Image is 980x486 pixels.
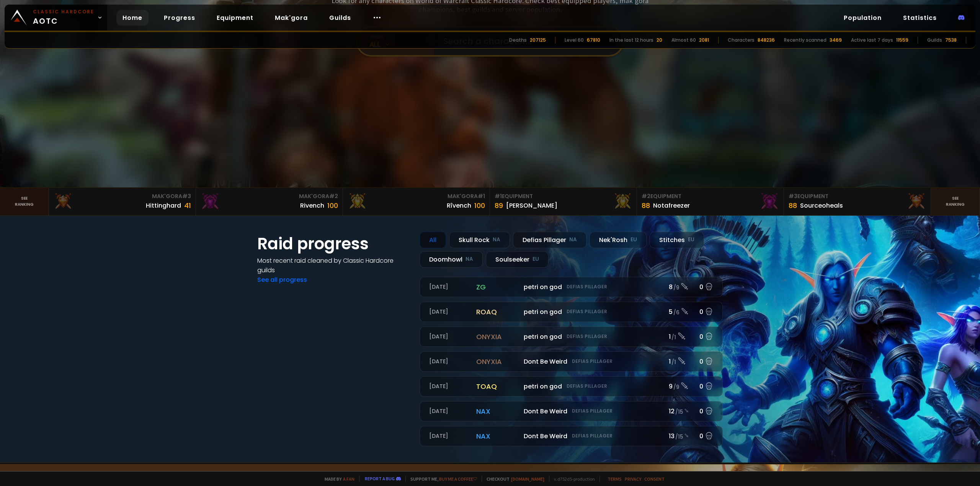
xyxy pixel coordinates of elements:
small: EU [532,255,539,263]
div: Soulseeker [486,251,549,268]
a: [DATE]roaqpetri on godDefias Pillager5 /60 [420,302,723,322]
a: Terms [608,476,622,482]
div: 11559 [896,37,908,44]
div: Skull Rock [449,232,510,248]
a: Progress [158,10,201,26]
h1: Raid progress [257,232,410,256]
div: Doomhowl [420,251,483,268]
div: Notafreezer [653,201,690,210]
a: Seeranking [931,188,980,215]
div: Equipment [789,192,926,200]
div: 88 [642,200,650,211]
small: NA [493,236,500,244]
a: #1Equipment89[PERSON_NAME] [490,188,637,215]
a: See all progress [257,275,307,284]
span: # 1 [495,192,502,200]
div: Mak'Gora [201,192,338,200]
div: Sourceoheals [800,201,843,210]
a: Consent [644,476,665,482]
div: 100 [474,200,485,211]
span: Support me, [405,476,477,482]
div: Equipment [495,192,632,200]
a: Equipment [211,10,260,26]
small: EU [688,236,694,244]
small: EU [630,236,637,244]
a: [DATE]toaqpetri on godDefias Pillager9 /90 [420,376,723,397]
div: 41 [184,200,191,211]
div: Characters [728,37,755,44]
small: NA [569,236,577,244]
a: [DATE]naxDont Be WeirdDefias Pillager12 /150 [420,401,723,421]
a: a fan [343,476,354,482]
a: Classic HardcoreAOTC [5,5,107,31]
a: Population [838,10,888,26]
div: Rîvench [447,201,471,210]
div: 89 [495,200,503,211]
div: Hittinghard [146,201,181,210]
div: 67810 [587,37,600,44]
div: Mak'Gora [54,192,191,200]
div: 3469 [830,37,842,44]
a: Mak'Gora#2Rivench100 [196,188,343,215]
a: [DATE]naxDont Be WeirdDefias Pillager13 /150 [420,426,723,446]
span: # 2 [329,192,338,200]
span: # 3 [182,192,191,200]
a: [DATE]zgpetri on godDefias Pillager8 /90 [420,277,723,297]
a: [DATE]onyxiaDont Be WeirdDefias Pillager1 /10 [420,351,723,372]
a: Mak'Gora#3Hittinghard41 [49,188,196,215]
div: 848236 [758,37,775,44]
div: 20 [657,37,662,44]
div: In the last 12 hours [609,37,653,44]
div: All [420,232,446,248]
span: # 2 [642,192,650,200]
div: Rivench [300,201,324,210]
span: # 1 [478,192,485,200]
div: Active last 7 days [851,37,893,44]
a: Mak'Gora#1Rîvench100 [343,188,490,215]
h4: Most recent raid cleaned by Classic Hardcore guilds [257,256,410,275]
div: 7538 [945,37,957,44]
div: Mak'Gora [348,192,485,200]
small: NA [465,255,473,263]
div: Nek'Rosh [590,232,647,248]
a: #2Equipment88Notafreezer [637,188,784,215]
div: Guilds [927,37,942,44]
span: Made by [320,476,354,482]
a: [DATE]onyxiapetri on godDefias Pillager1 /10 [420,327,723,347]
div: 88 [789,200,797,211]
div: 2081 [699,37,709,44]
span: Checkout [482,476,544,482]
a: [DOMAIN_NAME] [511,476,544,482]
a: #3Equipment88Sourceoheals [784,188,931,215]
span: v. d752d5 - production [549,476,595,482]
div: Stitches [650,232,704,248]
div: Recently scanned [784,37,826,44]
a: Home [116,10,149,26]
div: Level 60 [565,37,584,44]
a: Statistics [897,10,943,26]
a: Buy me a coffee [439,476,477,482]
a: Privacy [625,476,641,482]
div: Equipment [642,192,779,200]
a: Report a bug [365,476,395,481]
div: 207125 [530,37,546,44]
a: Guilds [323,10,357,26]
span: AOTC [33,8,94,27]
div: Deaths [509,37,527,44]
small: Classic Hardcore [33,8,94,15]
span: # 3 [789,192,797,200]
div: Almost 60 [671,37,696,44]
div: [PERSON_NAME] [506,201,557,210]
div: 100 [327,200,338,211]
div: Defias Pillager [513,232,586,248]
a: Mak'gora [269,10,314,26]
